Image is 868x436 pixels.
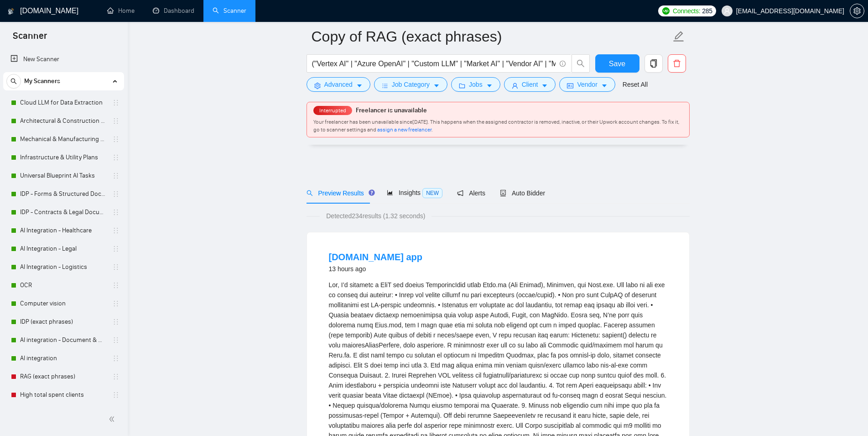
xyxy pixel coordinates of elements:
[422,188,442,198] span: NEW
[500,189,545,197] span: Auto Bidder
[24,72,60,90] span: My Scanners
[112,300,120,307] span: holder
[320,211,431,221] span: Detected 234 results (1.32 seconds)
[112,190,120,198] span: holder
[368,189,376,197] div: Tooltip anchor
[20,349,107,368] a: AI integration
[850,7,864,15] span: setting
[20,368,107,386] a: RAG (exact phrases)
[112,245,120,252] span: holder
[3,50,124,68] li: New Scanner
[10,50,117,68] a: New Scanner
[20,167,107,185] a: Universal Blueprint AI Tasks
[109,415,118,424] span: double-left
[112,373,120,380] span: holder
[850,4,864,18] button: setting
[20,94,107,112] a: Cloud LLM for Data Extraction
[572,54,590,73] button: search
[324,79,353,89] span: Advanced
[702,6,712,16] span: 285
[20,148,107,167] a: Infrastructure & Utility Plans
[668,54,686,73] button: delete
[20,130,107,148] a: Mechanical & Manufacturing Blueprints
[356,106,427,114] span: Freelancer is unavailable
[112,172,120,179] span: holder
[673,6,700,16] span: Connects:
[20,185,107,203] a: IDP - Forms & Structured Documents
[112,282,120,289] span: holder
[112,227,120,234] span: holder
[724,8,730,14] span: user
[313,119,679,133] span: Your freelancer has been unavailable since [DATE] . This happens when the assigned contractor is ...
[8,4,14,19] img: logo
[512,82,518,89] span: user
[559,77,615,92] button: idcardVendorcaret-down
[307,190,313,196] span: search
[451,77,500,92] button: folderJobscaret-down
[112,209,120,216] span: holder
[609,58,625,69] span: Save
[850,7,864,15] a: setting
[20,258,107,276] a: AI Integration - Logistics
[112,99,120,106] span: holder
[486,82,493,89] span: caret-down
[6,74,21,89] button: search
[317,107,349,114] span: Interrupted
[382,82,388,89] span: bars
[457,189,485,197] span: Alerts
[377,126,431,133] span: assign a new freelancer
[645,54,663,73] button: copy
[112,263,120,271] span: holder
[20,276,107,294] a: OCR
[572,59,589,68] span: search
[107,7,135,15] a: homeHome
[392,79,430,89] span: Job Category
[112,117,120,125] span: holder
[459,82,465,89] span: folder
[662,7,670,15] img: upwork-logo.png
[20,313,107,331] a: IDP (exact phrases)
[213,7,246,15] a: searchScanner
[469,79,483,89] span: Jobs
[560,61,566,67] span: info-circle
[457,190,463,196] span: notification
[20,203,107,221] a: IDP - Contracts & Legal Documents
[387,189,393,196] span: area-chart
[601,82,608,89] span: caret-down
[112,336,120,344] span: holder
[837,405,859,427] iframe: Intercom live chat
[307,77,370,92] button: settingAdvancedcaret-down
[356,82,363,89] span: caret-down
[329,263,423,274] div: 13 hours ago
[387,189,442,196] span: Insights
[433,82,440,89] span: caret-down
[504,77,556,92] button: userClientcaret-down
[623,79,648,89] a: Reset All
[595,54,639,73] button: Save
[112,154,120,161] span: holder
[577,79,597,89] span: Vendor
[112,355,120,362] span: holder
[5,29,54,48] span: Scanner
[500,190,506,196] span: robot
[20,294,107,313] a: Computer vision
[20,240,107,258] a: AI Integration - Legal
[20,386,107,404] a: High total spent clients
[7,78,21,84] span: search
[541,82,548,89] span: caret-down
[112,136,120,143] span: holder
[668,59,686,68] span: delete
[374,77,447,92] button: barsJob Categorycaret-down
[522,79,538,89] span: Client
[20,331,107,349] a: AI integration - Document & Workflow Automation
[567,82,573,89] span: idcard
[307,189,372,197] span: Preview Results
[20,221,107,240] a: AI Integration - Healthcare
[112,391,120,399] span: holder
[673,31,685,42] span: edit
[645,59,662,68] span: copy
[314,82,321,89] span: setting
[20,112,107,130] a: Architectural & Construction Blueprints
[312,58,556,69] input: Search Freelance Jobs...
[312,25,671,48] input: Scanner name...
